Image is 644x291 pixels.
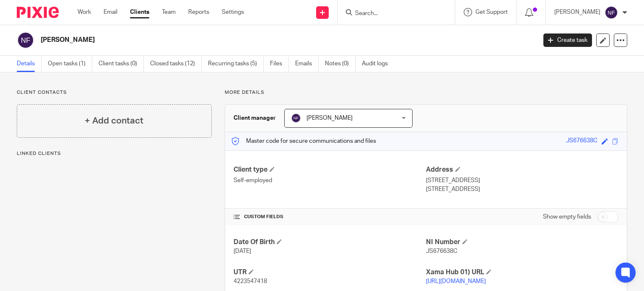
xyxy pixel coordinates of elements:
[426,238,618,247] h4: NI Number
[426,165,618,174] h4: Address
[150,56,202,72] a: Closed tasks (12)
[41,36,433,44] h2: [PERSON_NAME]
[475,9,508,15] span: Get Support
[208,56,264,72] a: Recurring tasks (5)
[78,8,91,16] a: Work
[231,137,376,145] p: Master code for secure communications and files
[426,185,618,193] p: [STREET_ADDRESS]
[306,115,353,121] span: [PERSON_NAME]
[85,114,143,127] h4: + Add contact
[17,56,42,72] a: Details
[162,8,176,16] a: Team
[234,214,426,220] h4: CUSTOM FIELDS
[426,248,457,254] span: JS676638C
[291,113,301,123] img: svg%3E
[234,278,267,284] span: 4223547418
[426,268,618,277] h4: Xama Hub 01) URL
[188,8,209,16] a: Reports
[234,165,426,174] h4: Client type
[362,56,394,72] a: Audit logs
[426,176,618,185] p: [STREET_ADDRESS]
[17,89,212,96] p: Client contacts
[605,6,618,19] img: svg%3E
[17,31,34,49] img: svg%3E
[17,150,212,157] p: Linked clients
[426,278,486,284] a: [URL][DOMAIN_NAME]
[104,8,117,16] a: Email
[234,176,426,185] p: Self-employed
[543,213,591,221] label: Show empty fields
[234,268,426,277] h4: UTR
[270,56,289,72] a: Files
[354,10,430,18] input: Search
[48,56,92,72] a: Open tasks (1)
[222,8,244,16] a: Settings
[234,238,426,247] h4: Date Of Birth
[543,33,592,47] a: Create task
[17,7,59,18] img: Pixie
[234,248,251,254] span: [DATE]
[566,136,597,146] div: JS676638C
[325,56,356,72] a: Notes (0)
[99,56,144,72] a: Client tasks (0)
[225,89,627,96] p: More details
[554,8,600,16] p: [PERSON_NAME]
[234,114,276,122] h3: Client manager
[295,56,319,72] a: Emails
[130,8,149,16] a: Clients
